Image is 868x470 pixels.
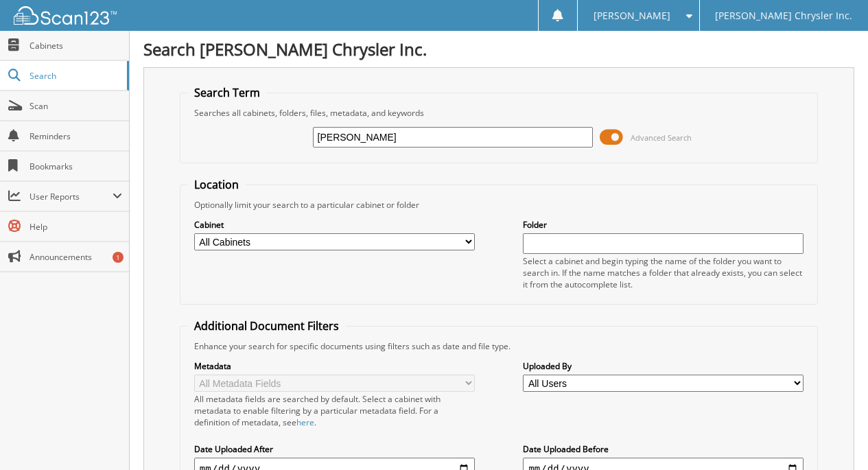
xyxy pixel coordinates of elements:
span: Search [30,70,120,82]
label: Metadata [194,360,475,372]
legend: Additional Document Filters [187,318,346,333]
span: User Reports [30,191,113,202]
div: Optionally limit your search to a particular cabinet or folder [187,199,810,211]
h1: Search [PERSON_NAME] Chrysler Inc. [143,38,854,60]
span: Cabinets [30,40,122,51]
span: Advanced Search [631,132,692,143]
span: Scan [30,100,122,112]
div: Enhance your search for specific documents using filters such as date and file type. [187,340,810,352]
span: Help [30,221,122,233]
span: [PERSON_NAME] Chrysler Inc. [715,12,852,20]
div: Searches all cabinets, folders, files, metadata, and keywords [187,107,810,119]
div: 1 [113,252,124,263]
div: All metadata fields are searched by default. Select a cabinet with metadata to enable filtering b... [194,393,475,428]
a: here [296,416,314,428]
label: Uploaded By [523,360,804,372]
span: Reminders [30,130,122,142]
legend: Location [187,177,246,192]
span: Announcements [30,251,122,263]
div: Select a cabinet and begin typing the name of the folder you want to search in. If the name match... [523,255,804,290]
label: Date Uploaded Before [523,443,804,455]
label: Cabinet [194,219,475,231]
span: Bookmarks [30,161,122,172]
span: [PERSON_NAME] [594,12,670,20]
label: Date Uploaded After [194,443,475,455]
legend: Search Term [187,85,267,100]
label: Folder [523,219,804,231]
img: scan123-logo-white.svg [14,6,117,25]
